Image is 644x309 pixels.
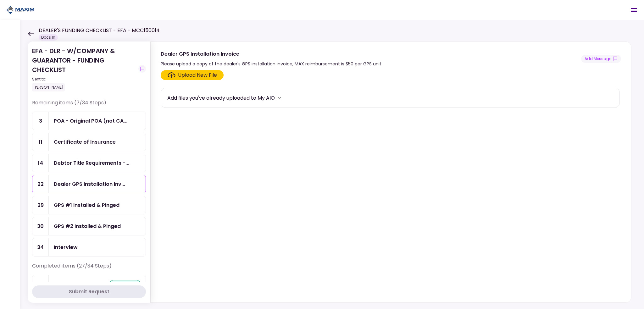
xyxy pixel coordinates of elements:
[54,243,78,251] div: Interview
[32,238,146,257] a: 34Interview
[39,27,160,34] h1: DEALER'S FUNDING CHECKLIST - EFA - MCC150014
[54,222,121,230] div: GPS #2 Installed & Pinged
[32,275,49,293] div: 1
[32,46,136,91] div: EFA - DLR - W/COMPANY & GUARANTOR - FUNDING CHECKLIST
[167,94,275,102] div: Add files you've already uploaded to My AIO
[54,117,127,125] div: POA - Original POA (not CA or GA)
[54,280,88,288] div: EFA Contract
[32,133,49,151] div: 11
[54,201,119,209] div: GPS #1 Installed & Pinged
[32,196,49,214] div: 29
[32,196,146,214] a: 29GPS #1 Installed & Pinged
[581,55,621,63] button: show-messages
[32,83,65,91] div: [PERSON_NAME]
[32,275,146,293] a: 1EFA Contractapproved
[32,285,146,298] button: Submit Request
[32,175,49,193] div: 22
[32,99,146,112] div: Remaining items (7/34 Steps)
[54,159,129,167] div: Debtor Title Requirements - Other Requirements
[32,175,146,193] a: 22Dealer GPS Installation Invoice
[150,41,631,303] div: Dealer GPS Installation InvoicePlease upload a copy of the dealer's GPS installation invoice, MAX...
[161,50,382,58] div: Dealer GPS Installation Invoice
[32,217,49,235] div: 30
[32,238,49,256] div: 34
[69,288,109,295] div: Submit Request
[6,5,35,15] img: Partner icon
[109,280,141,288] div: approved
[178,71,217,79] div: Upload New File
[54,180,125,188] div: Dealer GPS Installation Invoice
[138,65,146,73] button: show-messages
[32,217,146,235] a: 30GPS #2 Installed & Pinged
[626,3,641,18] button: Open menu
[32,112,146,130] a: 3POA - Original POA (not CA or GA)
[275,93,284,102] button: more
[32,262,146,275] div: Completed items (27/34 Steps)
[32,154,146,172] a: 14Debtor Title Requirements - Other Requirements
[161,60,382,68] div: Please upload a copy of the dealer's GPS installation invoice, MAX reimbursement is $50 per GPS u...
[32,112,49,130] div: 3
[32,133,146,151] a: 11Certificate of Insurance
[39,34,58,41] div: Docs In
[32,154,49,172] div: 14
[161,70,224,80] span: Click here to upload the required document
[32,76,136,82] div: Sent to:
[54,138,116,146] div: Certificate of Insurance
